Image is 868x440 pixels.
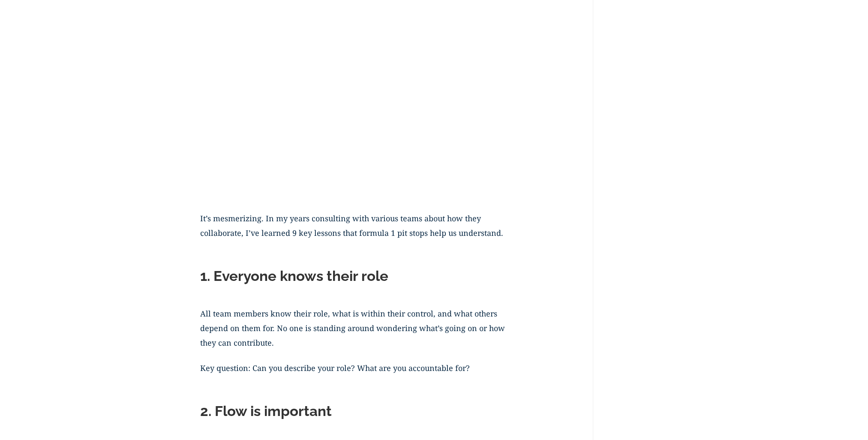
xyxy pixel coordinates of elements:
[200,306,513,361] p: All team members know their role, what is within their control, and what others depend on them fo...
[200,361,513,386] p: Key question: Can you describe your role? What are you accountable for?
[200,211,513,250] p: It’s mesmerizing. In my years consulting with various teams about how they collaborate, I’ve lear...
[200,403,513,424] h2: 2. Flow is important
[200,268,513,289] h2: 1. Everyone knows their role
